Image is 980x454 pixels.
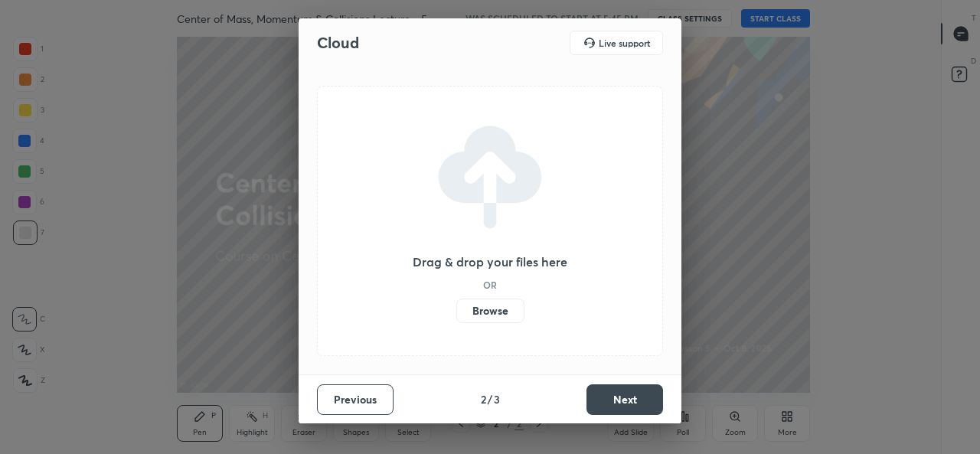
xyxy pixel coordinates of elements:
h4: 3 [494,391,500,407]
h5: Live support [599,38,650,47]
h4: / [488,391,492,407]
h2: Cloud [317,33,359,53]
button: Next [586,384,663,415]
button: Previous [317,384,394,415]
h3: Drag & drop your files here [413,256,567,268]
h4: 2 [481,391,486,407]
h5: OR [483,280,497,289]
